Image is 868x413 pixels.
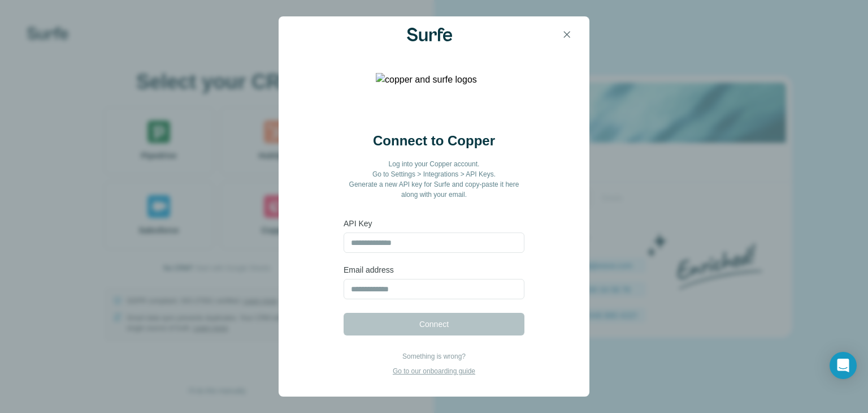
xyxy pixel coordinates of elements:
[393,351,475,362] p: Something is wrong?
[344,218,524,229] label: API Key
[344,264,524,276] label: Email address
[376,73,492,118] img: copper and surfe logos
[393,366,475,376] p: Go to our onboarding guide
[373,132,495,150] h2: Connect to Copper
[344,159,524,200] p: Log into your Copper account. Go to Settings > Integrations > API Keys. Generate a new API key fo...
[407,28,452,41] img: Surfe Logo
[830,352,857,379] div: Open Intercom Messenger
